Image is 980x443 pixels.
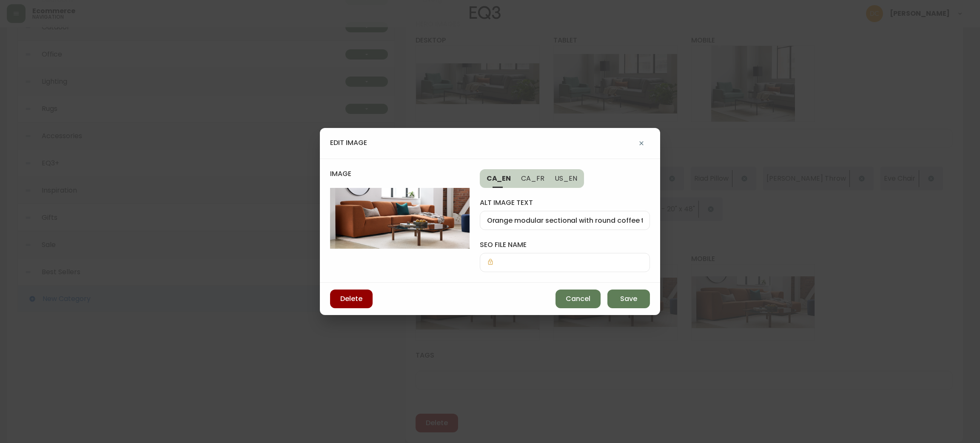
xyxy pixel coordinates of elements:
[330,188,470,249] img: ORIGINAL.png
[620,294,637,304] span: Save
[330,169,470,188] h4: image
[480,240,650,250] label: seo file name
[330,290,373,308] button: Delete
[555,174,577,183] span: US_EN
[607,290,650,308] button: Save
[556,290,601,308] button: Cancel
[487,174,511,183] span: CA_EN
[330,138,367,148] h4: edit image
[566,294,590,304] span: Cancel
[340,294,362,304] span: Delete
[480,198,650,207] label: alt image text
[521,174,544,183] span: CA_FR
